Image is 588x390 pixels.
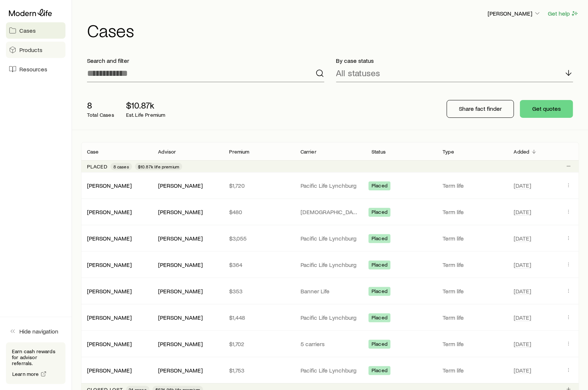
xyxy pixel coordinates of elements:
a: [PERSON_NAME] [87,235,132,242]
span: Placed [372,262,388,270]
p: $480 [229,208,289,216]
span: [DATE] [514,367,531,374]
span: $10.87k life premium [138,164,179,170]
p: $10.87k [126,100,166,110]
p: 8 [87,100,114,110]
div: [PERSON_NAME] [158,235,203,242]
p: Term life [443,182,502,189]
span: 8 cases [113,164,129,170]
p: Term life [443,235,502,242]
p: Share fact finder [459,105,502,112]
div: [PERSON_NAME] [158,287,203,295]
span: Resources [19,65,47,73]
p: By case status [336,57,573,64]
p: Est. Life Premium [126,112,166,118]
a: [PERSON_NAME] [87,340,132,347]
a: [PERSON_NAME] [87,182,132,189]
div: [PERSON_NAME] [87,182,132,190]
div: [PERSON_NAME] [87,314,132,322]
div: [PERSON_NAME] [158,314,203,322]
p: Term life [443,261,502,268]
div: [PERSON_NAME] [87,287,132,295]
p: [PERSON_NAME] [488,10,541,17]
a: Products [6,42,65,58]
button: Share fact finder [447,100,514,118]
p: Pacific Life Lynchburg [301,314,360,321]
a: Resources [6,61,65,77]
div: [PERSON_NAME] [87,340,132,348]
a: [PERSON_NAME] [87,208,132,215]
div: [PERSON_NAME] [158,182,203,190]
p: Pacific Life Lynchburg [301,261,360,268]
p: Term life [443,340,502,348]
h1: Cases [87,21,579,39]
p: Term life [443,367,502,374]
span: [DATE] [514,235,531,242]
span: [DATE] [514,182,531,189]
span: Products [19,46,42,54]
p: Advisor [158,149,176,155]
p: $1,720 [229,182,289,189]
p: Case [87,149,99,155]
p: Status [372,149,386,155]
p: $3,055 [229,235,289,242]
p: Pacific Life Lynchburg [301,182,360,189]
div: [PERSON_NAME] [158,367,203,374]
p: $1,753 [229,367,289,374]
span: [DATE] [514,261,531,268]
button: Get quotes [520,100,573,118]
div: [PERSON_NAME] [87,208,132,216]
p: Term life [443,287,502,295]
a: [PERSON_NAME] [87,261,132,268]
p: Banner Life [301,287,360,295]
button: [PERSON_NAME] [487,9,542,18]
div: [PERSON_NAME] [87,235,132,242]
span: Hide navigation [19,328,58,335]
span: Placed [372,315,388,322]
span: [DATE] [514,314,531,321]
div: [PERSON_NAME] [87,367,132,374]
div: [PERSON_NAME] [158,340,203,348]
p: Premium [229,149,250,155]
p: 5 carriers [301,340,360,348]
span: Placed [372,341,388,349]
span: Placed [372,288,388,296]
p: Term life [443,314,502,321]
p: All statuses [336,68,380,78]
p: Carrier [301,149,317,155]
div: [PERSON_NAME] [158,208,203,216]
span: Placed [372,235,388,243]
button: Get help [547,9,579,18]
p: $1,702 [229,340,289,348]
p: Added [514,149,530,155]
span: Placed [372,209,388,217]
div: Earn cash rewards for advisor referrals.Learn more [6,342,65,384]
span: [DATE] [514,208,531,216]
p: Placed [87,164,107,170]
span: [DATE] [514,287,531,295]
p: $353 [229,287,289,295]
span: Placed [372,367,388,375]
p: Pacific Life Lynchburg [301,367,360,374]
a: Cases [6,22,65,39]
p: [DEMOGRAPHIC_DATA] General [301,208,360,216]
div: [PERSON_NAME] [87,261,132,269]
a: [PERSON_NAME] [87,287,132,294]
p: $364 [229,261,289,268]
a: [PERSON_NAME] [87,314,132,321]
p: Pacific Life Lynchburg [301,235,360,242]
span: Placed [372,183,388,190]
span: [DATE] [514,340,531,348]
p: Term life [443,208,502,216]
a: [PERSON_NAME] [87,367,132,374]
p: Search and filter [87,57,324,64]
span: Cases [19,27,36,34]
p: Type [443,149,454,155]
button: Hide navigation [6,323,65,339]
p: $1,448 [229,314,289,321]
p: Total Cases [87,112,114,118]
span: Learn more [12,371,39,377]
p: Earn cash rewards for advisor referrals. [12,348,60,366]
div: [PERSON_NAME] [158,261,203,269]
